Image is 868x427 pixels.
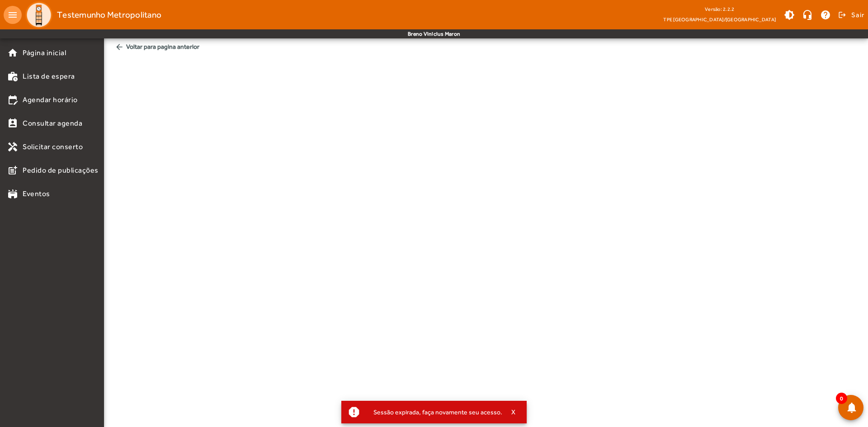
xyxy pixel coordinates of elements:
div: Sessão expirada, faça novamente seu acesso. [366,406,502,418]
img: Logo TPE [25,1,52,28]
span: X [511,408,516,416]
span: Sair [851,8,864,22]
span: Voltar para pagina anterior [111,38,861,55]
button: Sair [837,8,864,22]
span: Testemunho Metropolitano [57,8,161,22]
span: TPE [GEOGRAPHIC_DATA]/[GEOGRAPHIC_DATA] [663,15,776,24]
mat-icon: report [347,405,361,419]
mat-icon: menu [4,6,22,24]
button: X [502,408,525,416]
span: 0 [836,393,847,404]
div: Versão: 2.2.2 [663,4,776,15]
a: Testemunho Metropolitano [22,1,161,28]
mat-icon: home [7,47,18,58]
mat-icon: arrow_back [115,42,124,52]
span: Página inicial [23,47,66,58]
